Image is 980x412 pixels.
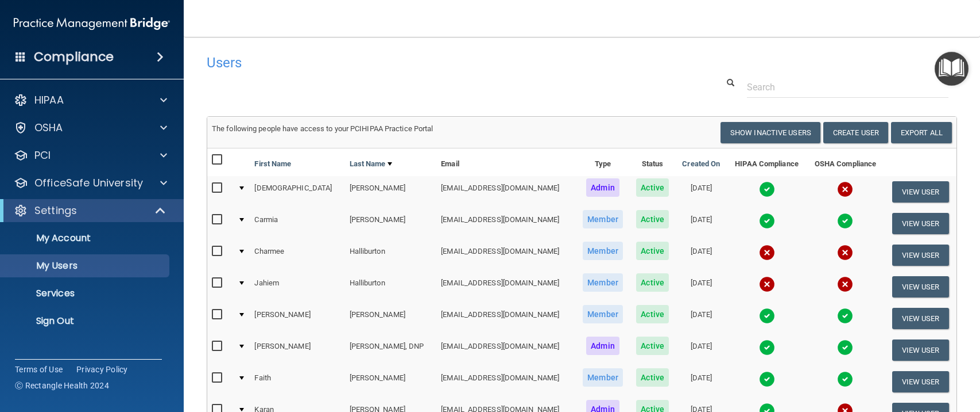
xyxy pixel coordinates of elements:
td: [PERSON_NAME] [250,303,344,334]
button: View User [892,276,949,297]
p: OSHA [34,121,63,135]
button: View User [892,339,949,361]
td: Jahiem [250,271,344,303]
p: PCI [34,148,51,162]
span: The following people have access to your PCIHIPAA Practice Portal [212,124,433,133]
td: Halliburton [345,271,437,303]
input: Search [747,77,948,98]
td: Faith [250,366,344,398]
p: HIPAA [34,93,64,107]
th: Email [436,148,576,176]
img: cross.ca9f0e7f.svg [759,276,775,292]
td: [EMAIL_ADDRESS][DOMAIN_NAME] [436,176,576,208]
td: [DATE] [675,208,727,239]
span: Active [636,337,669,355]
img: tick.e7d51cea.svg [837,308,853,324]
img: tick.e7d51cea.svg [759,213,775,229]
p: Settings [34,204,77,218]
img: cross.ca9f0e7f.svg [837,276,853,292]
span: Active [636,178,669,197]
img: tick.e7d51cea.svg [759,339,775,356]
span: Member [583,305,623,323]
p: Services [7,288,164,299]
h4: Compliance [34,49,114,65]
td: Charmee [250,239,344,271]
span: Active [636,273,669,292]
span: Active [636,368,669,387]
td: [DATE] [675,271,727,303]
td: [EMAIL_ADDRESS][DOMAIN_NAME] [436,208,576,239]
img: PMB logo [14,12,170,35]
td: [DATE] [675,366,727,398]
a: PCI [14,148,167,162]
iframe: Drift Widget Chat Controller [781,344,966,390]
a: Settings [14,204,166,218]
img: tick.e7d51cea.svg [759,371,775,387]
button: View User [892,181,949,203]
span: Member [583,210,623,228]
img: tick.e7d51cea.svg [837,339,853,356]
a: Export All [891,122,952,143]
span: Active [636,305,669,323]
td: [EMAIL_ADDRESS][DOMAIN_NAME] [436,366,576,398]
a: Terms of Use [15,364,63,375]
span: Ⓒ Rectangle Health 2024 [15,380,109,391]
a: Last Name [350,157,392,171]
img: tick.e7d51cea.svg [837,213,853,229]
td: [DATE] [675,334,727,366]
span: Active [636,210,669,228]
span: Member [583,242,623,260]
td: [EMAIL_ADDRESS][DOMAIN_NAME] [436,271,576,303]
span: Member [583,273,623,292]
td: [DATE] [675,176,727,208]
a: OfficeSafe University [14,176,167,190]
h4: Users [207,55,637,70]
td: Halliburton [345,239,437,271]
td: [PERSON_NAME], DNP [345,334,437,366]
th: OSHA Compliance [807,148,884,176]
p: My Users [7,260,164,272]
img: tick.e7d51cea.svg [759,181,775,197]
td: [DATE] [675,303,727,334]
p: Sign Out [7,315,164,327]
button: View User [892,213,949,234]
td: [DATE] [675,239,727,271]
th: HIPAA Compliance [727,148,807,176]
th: Status [630,148,676,176]
td: [PERSON_NAME] [250,334,344,366]
td: [PERSON_NAME] [345,303,437,334]
a: Created On [682,157,720,171]
td: [EMAIL_ADDRESS][DOMAIN_NAME] [436,334,576,366]
th: Type [576,148,630,176]
td: [PERSON_NAME] [345,208,437,239]
td: [DEMOGRAPHIC_DATA] [250,176,344,208]
span: Admin [586,178,619,197]
img: cross.ca9f0e7f.svg [759,245,775,261]
a: Privacy Policy [76,364,128,375]
button: View User [892,308,949,329]
p: My Account [7,232,164,244]
button: Show Inactive Users [721,122,820,143]
button: Open Resource Center [935,52,969,86]
img: cross.ca9f0e7f.svg [837,245,853,261]
img: tick.e7d51cea.svg [759,308,775,324]
a: OSHA [14,121,167,135]
td: [EMAIL_ADDRESS][DOMAIN_NAME] [436,303,576,334]
a: HIPAA [14,93,167,107]
td: Carmia [250,208,344,239]
a: First Name [254,157,291,171]
td: [PERSON_NAME] [345,176,437,208]
button: View User [892,245,949,266]
span: Active [636,242,669,260]
button: Create User [823,122,888,143]
td: [EMAIL_ADDRESS][DOMAIN_NAME] [436,239,576,271]
td: [PERSON_NAME] [345,366,437,398]
p: OfficeSafe University [34,176,143,190]
span: Member [583,368,623,387]
img: cross.ca9f0e7f.svg [837,181,853,197]
span: Admin [586,337,619,355]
